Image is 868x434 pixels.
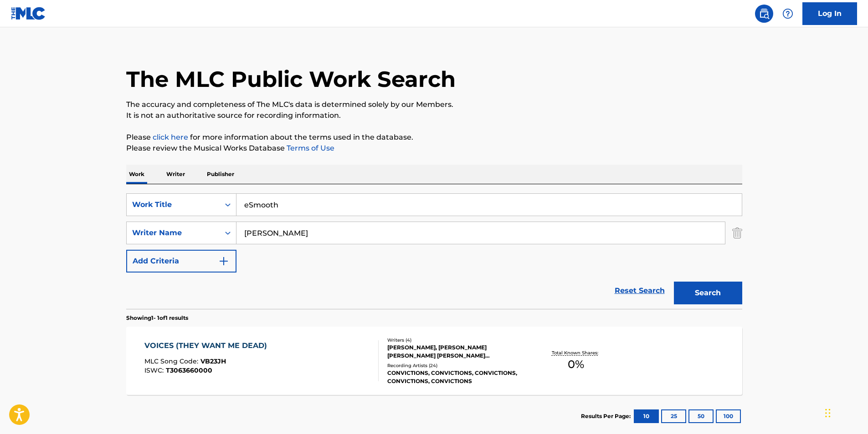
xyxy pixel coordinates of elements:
img: help [782,8,793,19]
h1: The MLC Public Work Search [126,66,456,93]
p: The accuracy and completeness of The MLC's data is determined solely by our Members. [126,99,742,110]
a: Terms of Use [285,144,334,152]
p: Please review the Musical Works Database [126,143,742,154]
form: Search Form [126,193,742,309]
div: Drag [825,399,831,427]
button: 50 [688,409,714,423]
div: Work Title [132,199,214,210]
p: It is not an authoritative source for recording information. [126,110,742,121]
button: Search [674,282,742,304]
p: Publisher [204,165,237,184]
span: ISWC : [144,366,166,374]
img: search [759,8,770,19]
a: click here [153,133,188,141]
iframe: Chat Widget [822,390,868,434]
div: Writers ( 4 ) [387,337,525,343]
span: 0 % [568,356,584,373]
a: Reset Search [610,281,669,301]
div: Recording Artists ( 24 ) [387,362,525,369]
img: 9d2ae6d4665cec9f34b9.svg [218,256,229,267]
span: VB23JH [200,357,226,365]
div: Help [779,5,797,23]
p: Results Per Page: [581,412,633,420]
button: 100 [716,409,741,423]
a: Log In [802,2,857,25]
p: Writer [164,165,188,184]
p: Work [126,165,147,184]
div: CONVICTIONS, CONVICTIONS, CONVICTIONS, CONVICTIONS, CONVICTIONS [387,369,525,385]
span: MLC Song Code : [144,357,200,365]
a: Public Search [755,5,773,23]
div: [PERSON_NAME], [PERSON_NAME] [PERSON_NAME] [PERSON_NAME] [PERSON_NAME] [PERSON_NAME] [387,343,525,360]
span: T3063660000 [166,366,212,374]
img: Delete Criterion [732,222,742,244]
button: 10 [634,409,659,423]
img: MLC Logo [11,7,46,20]
a: VOICES (THEY WANT ME DEAD)MLC Song Code:VB23JHISWC:T3063660000Writers (4)[PERSON_NAME], [PERSON_N... [126,327,742,395]
button: 25 [661,409,686,423]
div: Writer Name [132,227,214,238]
button: Add Criteria [126,250,236,273]
p: Showing 1 - 1 of 1 results [126,314,188,322]
p: Total Known Shares: [552,349,601,356]
div: VOICES (THEY WANT ME DEAD) [144,340,272,351]
p: Please for more information about the terms used in the database. [126,132,742,143]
